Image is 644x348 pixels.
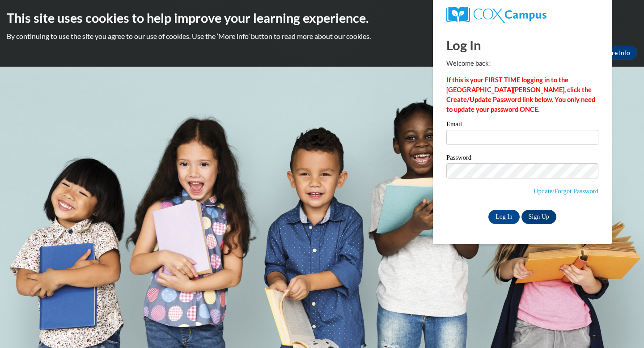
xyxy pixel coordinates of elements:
input: Log In [488,210,520,224]
strong: If this is your FIRST TIME logging in to the [GEOGRAPHIC_DATA][PERSON_NAME], click the Create/Upd... [446,76,595,113]
a: Sign Up [521,210,556,224]
a: COX Campus [446,7,598,23]
p: Welcome back! [446,59,598,68]
label: Password [446,154,598,163]
h2: This site uses cookies to help improve your learning experience. [7,9,637,27]
a: More Info [595,46,637,60]
img: COX Campus [446,7,547,23]
h1: Log In [446,36,598,54]
label: Email [446,121,598,130]
p: By continuing to use the site you agree to our use of cookies. Use the ‘More info’ button to read... [7,31,637,41]
a: Update/Forgot Password [534,187,598,195]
